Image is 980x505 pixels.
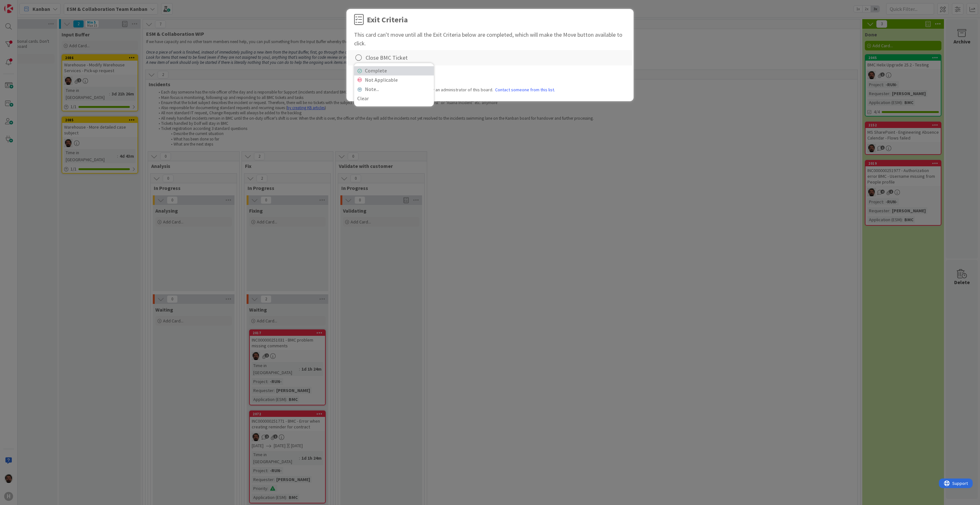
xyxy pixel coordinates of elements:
[367,14,408,26] div: Exit Criteria
[354,85,434,94] a: Note...
[354,75,434,85] a: Not Applicable
[354,94,434,103] a: Clear
[354,30,626,48] div: This card can't move until all the Exit Criteria below are completed, which will make the Move bu...
[354,87,626,93] div: Note: Exit Criteria is a board setting set by an administrator of this board.
[354,66,434,75] a: Complete
[366,53,408,62] div: Close BMC Ticket
[13,1,29,9] span: Support
[495,87,555,93] a: Contact someone from this list.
